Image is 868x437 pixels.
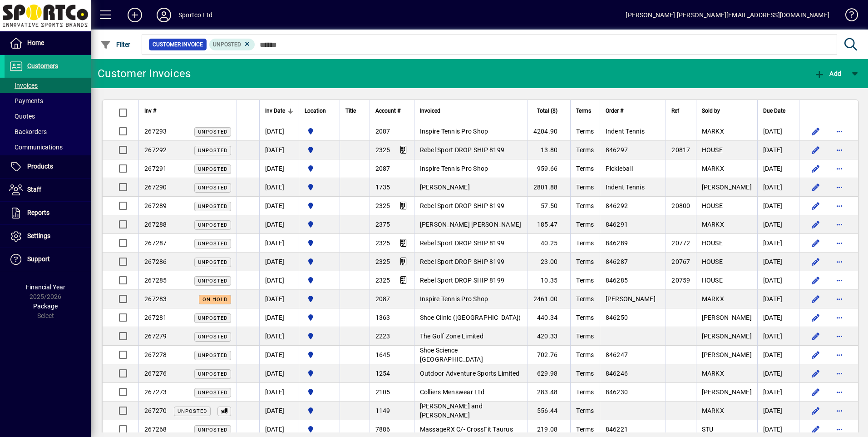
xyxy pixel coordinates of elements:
[144,370,167,377] span: 267276
[259,402,299,420] td: [DATE]
[809,161,823,176] button: Edit
[305,126,334,136] span: Sportco Ltd Warehouse
[420,402,483,419] span: [PERSON_NAME] and [PERSON_NAME]
[814,70,841,77] span: Add
[375,351,390,358] span: 1645
[144,407,167,414] span: 267270
[420,426,513,433] span: MassageRX C/- CrossFit Taurus
[5,109,91,124] a: Quotes
[809,199,823,213] button: Edit
[305,313,334,323] span: Sportco Ltd Warehouse
[702,239,723,247] span: HOUSE
[702,165,724,172] span: MARKX
[98,66,191,81] div: Customer Invoices
[178,408,207,414] span: Unposted
[832,366,847,381] button: More options
[5,78,91,93] a: Invoices
[576,165,594,172] span: Terms
[27,232,50,239] span: Settings
[576,106,591,116] span: Terms
[576,314,594,321] span: Terms
[606,258,628,265] span: 846287
[305,106,326,116] span: Location
[757,215,799,234] td: [DATE]
[144,128,167,135] span: 267293
[209,39,255,50] mat-chip: Customer Invoice Status: Unposted
[606,202,628,209] span: 846292
[305,106,334,116] div: Location
[5,202,91,224] a: Reports
[528,253,571,271] td: 23.00
[757,402,799,420] td: [DATE]
[27,186,41,193] span: Staff
[198,259,227,265] span: Unposted
[671,258,690,265] span: 20767
[27,209,49,216] span: Reports
[305,368,334,378] span: Sportco Ltd Warehouse
[5,225,91,248] a: Settings
[809,329,823,343] button: Edit
[528,234,571,253] td: 40.25
[576,146,594,154] span: Terms
[626,8,829,22] div: [PERSON_NAME] [PERSON_NAME][EMAIL_ADDRESS][DOMAIN_NAME]
[305,164,334,174] span: Sportco Ltd Warehouse
[305,275,334,285] span: Sportco Ltd Warehouse
[702,106,752,116] div: Sold by
[812,65,843,82] button: Add
[809,236,823,250] button: Edit
[671,106,690,116] div: Ref
[144,258,167,265] span: 267286
[9,97,43,104] span: Payments
[809,143,823,157] button: Edit
[576,258,594,265] span: Terms
[757,346,799,364] td: [DATE]
[702,351,752,358] span: [PERSON_NAME]
[576,277,594,284] span: Terms
[420,184,470,191] span: [PERSON_NAME]
[702,184,752,191] span: [PERSON_NAME]
[757,364,799,383] td: [DATE]
[606,106,623,116] span: Order #
[809,310,823,325] button: Edit
[259,308,299,327] td: [DATE]
[606,221,628,228] span: 846291
[375,106,400,116] span: Account #
[259,234,299,253] td: [DATE]
[144,184,167,191] span: 267290
[305,182,334,192] span: Sportco Ltd Warehouse
[198,241,227,247] span: Unposted
[259,290,299,308] td: [DATE]
[198,390,227,396] span: Unposted
[528,215,571,234] td: 185.47
[375,146,390,154] span: 2325
[305,294,334,304] span: Sportco Ltd Warehouse
[702,333,752,340] span: [PERSON_NAME]
[809,385,823,399] button: Edit
[259,383,299,402] td: [DATE]
[576,202,594,209] span: Terms
[27,163,53,170] span: Products
[606,106,661,116] div: Order #
[144,202,167,209] span: 267289
[420,295,488,303] span: Inspire Tennis Pro Shop
[528,159,571,178] td: 959.66
[832,385,847,399] button: More options
[576,351,594,358] span: Terms
[305,424,334,434] span: Sportco Ltd Warehouse
[259,327,299,346] td: [DATE]
[832,236,847,250] button: More options
[198,129,227,135] span: Unposted
[832,180,847,194] button: More options
[198,353,227,358] span: Unposted
[259,271,299,290] td: [DATE]
[420,128,488,135] span: Inspire Tennis Pro Shop
[305,219,334,229] span: Sportco Ltd Warehouse
[528,346,571,364] td: 702.76
[702,426,714,433] span: STU
[606,277,628,284] span: 846285
[420,106,522,116] div: Invoiced
[420,165,488,172] span: Inspire Tennis Pro Shop
[420,370,520,377] span: Outdoor Adventure Sports Limited
[259,346,299,364] td: [DATE]
[420,333,483,340] span: The Golf Zone Limited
